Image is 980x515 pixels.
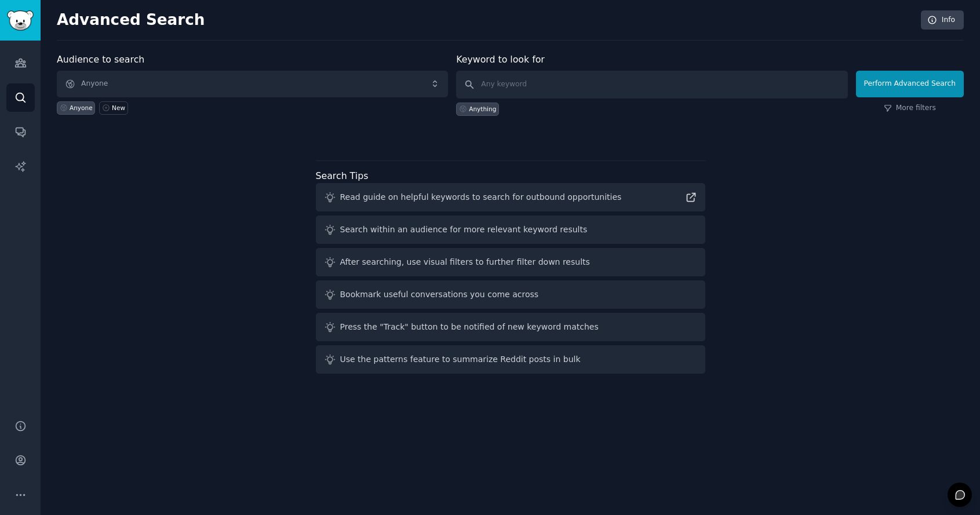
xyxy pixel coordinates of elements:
[340,224,588,236] div: Search within an audience for more relevant keyword results
[340,256,590,268] div: After searching, use visual filters to further filter down results
[456,54,545,65] label: Keyword to look for
[456,71,847,98] input: Any keyword
[70,104,93,112] div: Anyone
[340,321,599,333] div: Press the "Track" button to be notified of new keyword matches
[99,101,127,115] a: New
[57,54,144,65] label: Audience to search
[856,71,964,97] button: Perform Advanced Search
[7,10,34,31] img: GummySearch logo
[469,105,496,113] div: Anything
[884,103,936,114] a: More filters
[316,170,369,181] label: Search Tips
[57,11,915,30] h2: Advanced Search
[921,10,964,30] a: Info
[57,71,448,97] button: Anyone
[340,191,622,203] div: Read guide on helpful keywords to search for outbound opportunities
[340,353,581,366] div: Use the patterns feature to summarize Reddit posts in bulk
[112,104,125,112] div: New
[340,288,539,301] div: Bookmark useful conversations you come across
